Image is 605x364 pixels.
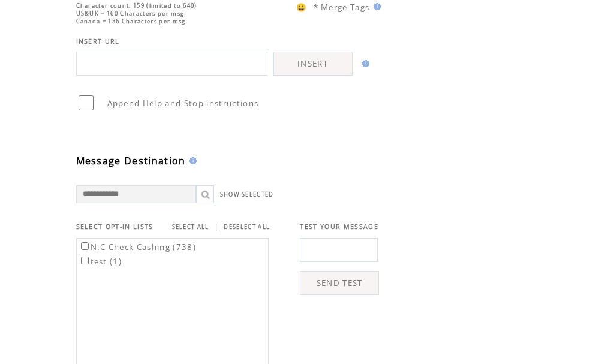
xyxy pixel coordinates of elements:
[300,271,379,295] a: SEND TEST
[76,10,185,17] span: US&UK = 160 Characters per msg
[214,221,219,232] span: |
[107,98,259,109] span: Append Help and Stop instructions
[79,242,197,252] label: N.C Check Cashing (738)
[81,257,89,264] input: test (1)
[296,2,307,13] span: 😀
[220,191,274,198] a: SHOW SELECTED
[79,256,122,267] label: test (1)
[76,2,197,10] span: Character count: 159 (limited to 640)
[314,2,370,13] span: * Merge Tags
[76,222,153,231] span: SELECT OPT-IN LISTS
[300,222,378,231] span: TEST YOUR MESSAGE
[370,3,381,10] img: help.gif
[76,154,186,167] span: Message Destination
[76,17,186,25] span: Canada = 136 Characters per msg
[81,242,89,250] input: N.C Check Cashing (738)
[76,37,120,46] span: INSERT URL
[273,52,353,76] a: INSERT
[224,223,270,231] a: DESELECT ALL
[359,60,369,67] img: help.gif
[186,157,197,164] img: help.gif
[172,223,209,231] a: SELECT ALL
